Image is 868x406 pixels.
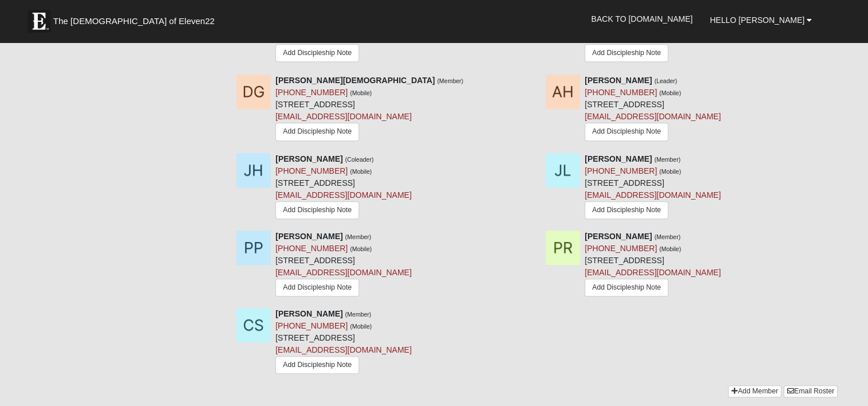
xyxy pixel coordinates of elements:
[275,44,359,62] a: Add Discipleship Note
[655,77,678,84] small: (Leader)
[28,10,50,33] img: Eleven22 logo
[585,88,657,97] a: [PHONE_NUMBER]
[345,156,374,163] small: (Coleader)
[585,112,721,121] a: [EMAIL_ADDRESS][DOMAIN_NAME]
[585,76,652,85] strong: [PERSON_NAME]
[275,321,348,330] a: [PHONE_NUMBER]
[585,190,721,200] a: [EMAIL_ADDRESS][DOMAIN_NAME]
[350,323,372,330] small: (Mobile)
[585,268,721,277] a: [EMAIL_ADDRESS][DOMAIN_NAME]
[275,201,359,219] a: Add Discipleship Note
[53,15,215,27] span: The [DEMOGRAPHIC_DATA] of Eleven22
[585,231,721,299] div: [STREET_ADDRESS]
[585,244,657,253] a: [PHONE_NUMBER]
[275,231,411,299] div: [STREET_ADDRESS]
[275,88,348,97] a: [PHONE_NUMBER]
[655,233,681,240] small: (Member)
[275,112,411,121] a: [EMAIL_ADDRESS][DOMAIN_NAME]
[275,309,342,318] strong: [PERSON_NAME]
[275,154,342,163] strong: [PERSON_NAME]
[275,153,411,222] div: [STREET_ADDRESS]
[585,154,652,163] strong: [PERSON_NAME]
[350,168,372,175] small: (Mobile)
[275,279,359,296] a: Add Discipleship Note
[350,89,372,96] small: (Mobile)
[582,5,701,33] a: Back to [DOMAIN_NAME]
[275,345,411,354] a: [EMAIL_ADDRESS][DOMAIN_NAME]
[350,245,372,252] small: (Mobile)
[585,123,668,140] a: Add Discipleship Note
[659,245,681,252] small: (Mobile)
[585,75,721,143] div: [STREET_ADDRESS]
[585,153,721,222] div: [STREET_ADDRESS]
[275,268,411,277] a: [EMAIL_ADDRESS][DOMAIN_NAME]
[345,233,372,240] small: (Member)
[275,123,359,140] a: Add Discipleship Note
[585,232,652,241] strong: [PERSON_NAME]
[710,15,804,25] span: Hello [PERSON_NAME]
[655,156,681,163] small: (Member)
[275,76,435,85] strong: [PERSON_NAME][DEMOGRAPHIC_DATA]
[585,201,668,219] a: Add Discipleship Note
[585,44,668,62] a: Add Discipleship Note
[701,6,820,34] a: Hello [PERSON_NAME]
[275,190,411,200] a: [EMAIL_ADDRESS][DOMAIN_NAME]
[275,166,348,175] a: [PHONE_NUMBER]
[585,279,668,296] a: Add Discipleship Note
[275,232,342,241] strong: [PERSON_NAME]
[275,244,348,253] a: [PHONE_NUMBER]
[22,4,251,33] a: The [DEMOGRAPHIC_DATA] of Eleven22
[659,89,681,96] small: (Mobile)
[659,168,681,175] small: (Mobile)
[275,308,411,377] div: [STREET_ADDRESS]
[585,166,657,175] a: [PHONE_NUMBER]
[275,75,463,145] div: [STREET_ADDRESS]
[345,311,372,318] small: (Member)
[275,356,359,374] a: Add Discipleship Note
[437,77,464,84] small: (Member)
